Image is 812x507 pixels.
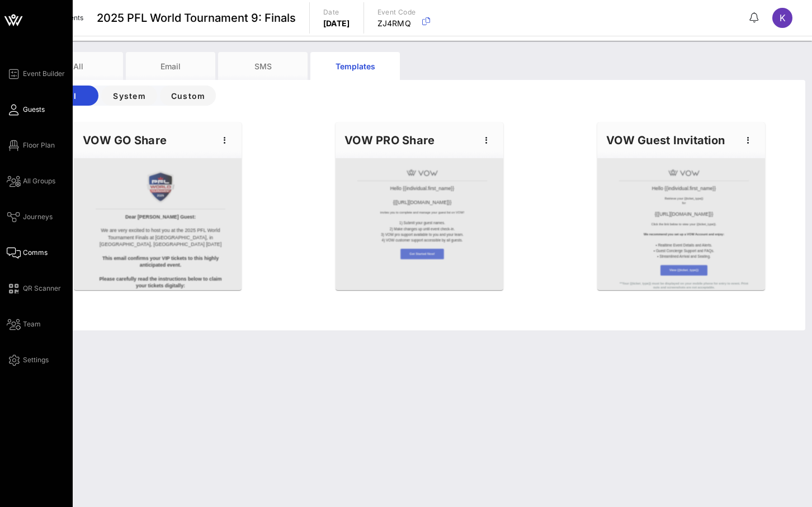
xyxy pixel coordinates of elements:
span: System [110,91,148,101]
div: All [34,52,123,80]
a: Journeys [7,210,53,224]
div: K [772,8,792,28]
div: VOW Guest Invitation [597,122,765,158]
span: Comms [23,248,48,258]
a: Event Builder [7,67,65,80]
span: Journeys [23,212,53,222]
span: Event Builder [23,69,65,79]
a: Comms [7,246,48,259]
span: QR Scanner [23,283,61,293]
div: VOW GO Share [74,122,242,158]
a: Guests [7,103,45,116]
a: Settings [7,353,49,367]
button: System [101,86,157,106]
p: Event Code [377,7,416,18]
span: Settings [23,355,49,365]
a: All Groups [7,174,55,188]
button: Custom [160,86,216,106]
span: K [780,12,786,23]
p: Date [323,7,350,18]
p: ZJ4RMQ [377,18,416,29]
div: VOW PRO Share [336,122,503,158]
a: Floor Plan [7,139,55,152]
p: [DATE] [323,18,350,29]
a: QR Scanner [7,282,61,295]
span: Guests [23,105,45,115]
div: SMS [218,52,308,80]
div: Email [126,52,215,80]
span: Team [23,319,41,329]
span: All Groups [23,176,55,186]
span: Floor Plan [23,140,55,150]
div: Templates [310,52,400,80]
span: 2025 PFL World Tournament 9: Finals [97,10,296,26]
a: Team [7,318,41,331]
span: Custom [169,91,207,101]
